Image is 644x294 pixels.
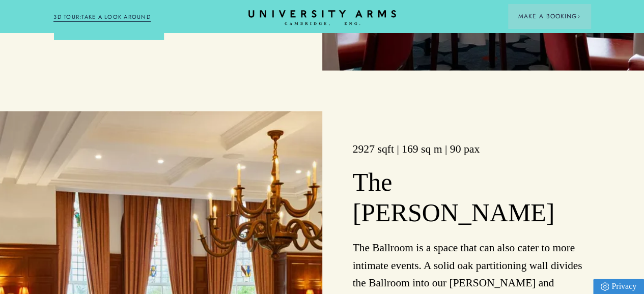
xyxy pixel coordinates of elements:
[353,167,591,229] h2: The [PERSON_NAME]
[248,10,396,26] a: Home
[593,279,644,294] a: Privacy
[601,282,609,291] img: Privacy
[353,142,591,157] h3: 2927 sqft | 169 sq m | 90 pax
[53,13,151,22] a: 3D TOUR:TAKE A LOOK AROUND
[577,15,580,18] img: Arrow icon
[508,4,591,28] button: Make a BookingArrow icon
[518,12,580,21] span: Make a Booking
